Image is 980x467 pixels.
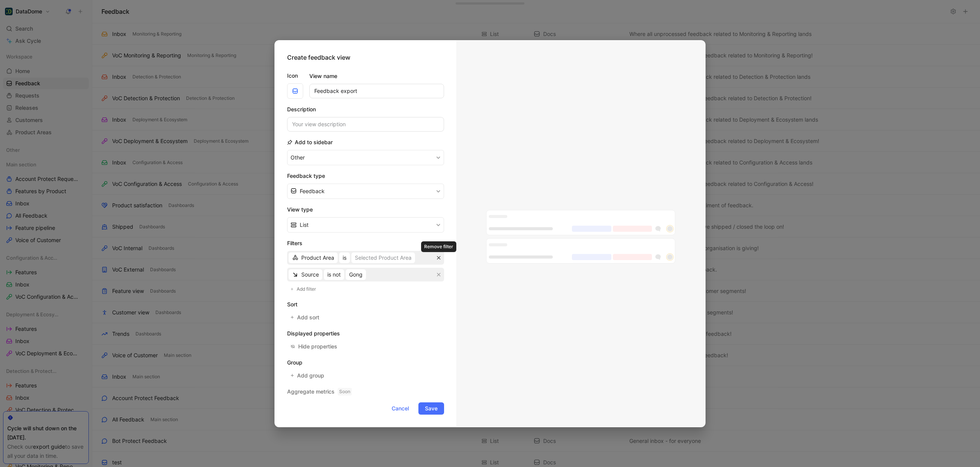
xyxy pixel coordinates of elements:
div: Hide properties [298,342,337,351]
button: Selected Product Area [351,252,415,263]
h2: Filters [287,239,444,248]
span: Source [301,270,319,279]
button: List [287,217,444,233]
span: Add group [297,371,325,380]
button: Feedback [287,184,444,199]
input: Your view description [287,117,444,132]
span: Save [425,404,438,413]
h2: Displayed properties [287,329,444,338]
h2: Create feedback view [287,53,350,62]
button: is not [324,269,344,280]
button: Hide properties [287,341,341,352]
span: Cancel [392,404,409,413]
button: Add group [287,370,328,381]
h2: Aggregate metrics [287,387,444,396]
label: View name [309,72,444,81]
h2: Feedback type [287,171,444,181]
span: Add sort [297,313,320,322]
h2: Description [287,105,444,114]
span: is [343,253,346,262]
button: Add sort [287,312,323,323]
input: Your view name [309,84,444,98]
label: Icon [287,71,303,80]
button: Source [289,269,322,280]
span: Add filter [297,285,317,293]
button: Product Area [289,252,338,263]
span: is not [327,270,341,279]
button: Gong [346,269,366,280]
button: Add filter [287,285,320,294]
button: Save [418,402,444,415]
h2: Group [287,358,444,367]
h2: Sort [287,300,444,309]
button: Cancel [385,402,415,415]
h2: View type [287,205,444,214]
span: Feedback [300,187,325,196]
button: is [339,252,350,263]
span: Product Area [301,253,334,262]
div: Selected Product Area [355,253,412,262]
h2: Add to sidebar [287,138,333,147]
span: Soon [338,388,352,395]
button: Other [287,150,444,165]
span: Gong [349,270,363,279]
